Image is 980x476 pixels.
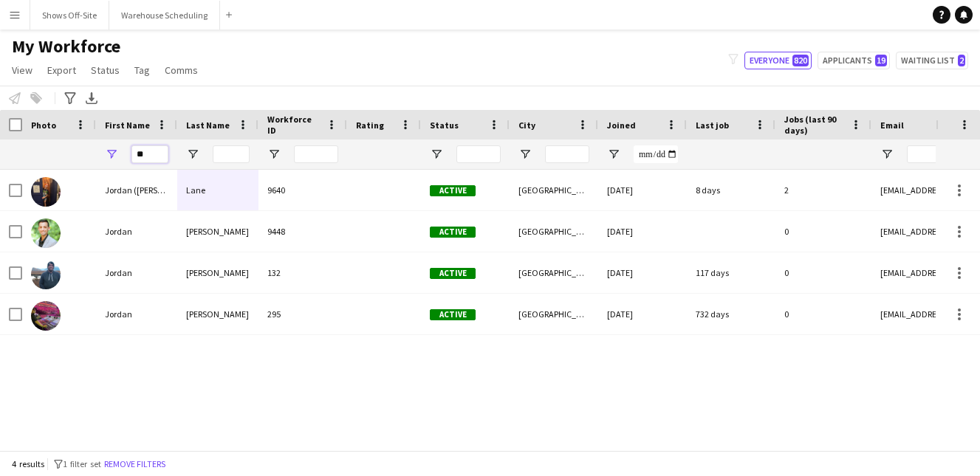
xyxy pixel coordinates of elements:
span: Last job [696,120,729,131]
span: 2 [958,55,965,66]
div: [PERSON_NAME] [177,294,258,334]
span: Export [47,63,76,77]
span: Workforce ID [267,114,321,136]
input: City Filter Input [545,145,589,163]
span: Tag [134,63,150,77]
input: Workforce ID Filter Input [294,145,338,163]
input: Joined Filter Input [634,145,678,163]
span: Rating [356,120,384,131]
span: Comms [165,63,198,77]
div: 8 days [687,170,775,210]
div: Jordan [96,294,177,334]
a: View [6,61,38,80]
app-action-btn: Advanced filters [61,89,79,107]
div: 9640 [258,170,347,210]
div: 0 [775,294,871,334]
div: [GEOGRAPHIC_DATA] [510,211,598,252]
button: Open Filter Menu [518,148,532,161]
button: Waiting list2 [896,52,968,69]
div: Lane [177,170,258,210]
button: Open Filter Menu [186,148,199,161]
button: Shows Off-Site [30,1,109,30]
input: Status Filter Input [456,145,501,163]
span: Active [430,268,476,279]
div: 0 [775,252,871,293]
div: [DATE] [598,211,687,252]
span: My Workforce [12,35,120,58]
span: 1 filter set [63,458,101,469]
button: Open Filter Menu [880,148,894,161]
div: [GEOGRAPHIC_DATA] [510,252,598,293]
span: View [12,63,32,77]
button: Open Filter Menu [607,148,620,161]
div: [PERSON_NAME] [177,211,258,252]
span: First Name [105,120,150,131]
div: [DATE] [598,252,687,293]
span: Last Name [186,120,230,131]
div: 295 [258,294,347,334]
div: Jordan [96,211,177,252]
img: Jordan Huett [31,260,61,289]
div: Jordan ([PERSON_NAME]) [96,170,177,210]
span: City [518,120,535,131]
div: Jordan [96,252,177,293]
div: [DATE] [598,170,687,210]
div: [GEOGRAPHIC_DATA] [510,170,598,210]
button: Open Filter Menu [105,148,118,161]
span: 820 [792,55,809,66]
a: Tag [129,61,156,80]
span: Active [430,309,476,320]
input: Last Name Filter Input [213,145,250,163]
button: Everyone820 [744,52,812,69]
app-action-btn: Export XLSX [83,89,100,107]
span: Status [91,63,120,77]
div: [DATE] [598,294,687,334]
div: 117 days [687,252,775,293]
div: [PERSON_NAME] [177,252,258,293]
div: 9448 [258,211,347,252]
img: Jordan (Jae) Lane [31,177,61,207]
span: Joined [607,120,636,131]
span: 19 [875,55,887,66]
span: Photo [31,120,56,131]
div: 732 days [687,294,775,334]
span: Active [430,227,476,238]
a: Export [41,61,82,80]
div: 132 [258,252,347,293]
span: Jobs (last 90 days) [784,114,845,136]
button: Remove filters [101,456,168,472]
a: Status [85,61,126,80]
input: First Name Filter Input [131,145,168,163]
button: Applicants19 [818,52,890,69]
div: 0 [775,211,871,252]
span: Active [430,185,476,196]
span: Status [430,120,459,131]
a: Comms [159,61,204,80]
button: Open Filter Menu [430,148,443,161]
img: Jordan Craig [31,218,61,248]
span: Email [880,120,904,131]
button: Warehouse Scheduling [109,1,220,30]
div: 2 [775,170,871,210]
button: Open Filter Menu [267,148,281,161]
img: Jordan Parham [31,301,61,331]
div: [GEOGRAPHIC_DATA] [510,294,598,334]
